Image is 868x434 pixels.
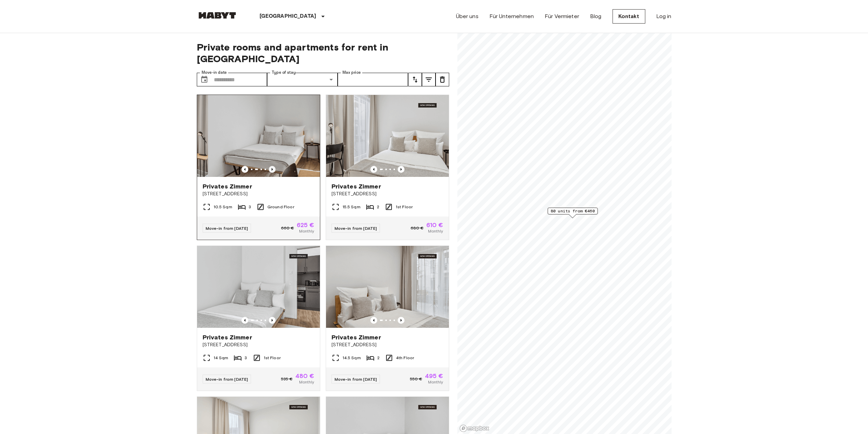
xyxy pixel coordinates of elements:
[398,317,404,324] button: Previous image
[281,376,293,382] span: 535 €
[295,373,314,379] span: 480 €
[214,204,232,210] span: 10.5 Sqm
[656,12,672,20] a: Log in
[197,41,449,65] span: Private rooms and apartments for rent in [GEOGRAPHIC_DATA]
[545,12,579,20] a: Für Vermieter
[335,226,377,231] span: Move-in from [DATE]
[370,166,377,173] button: Previous image
[281,225,294,231] span: 660 €
[489,12,534,20] a: Für Unternehmen
[342,70,361,75] label: Max price
[426,222,443,228] span: 610 €
[377,204,379,210] span: 2
[377,355,380,361] span: 2
[269,166,276,173] button: Previous image
[550,208,594,214] span: 80 units from €460
[396,204,413,210] span: 1st Floor
[241,166,248,173] button: Previous image
[203,191,314,197] span: [STREET_ADDRESS]
[456,12,479,20] a: Über uns
[370,317,377,324] button: Previous image
[208,95,330,177] img: Marketing picture of unit DE-13-001-002-001
[326,95,449,240] a: Marketing picture of unit DE-13-001-111-002Previous imagePrevious imagePrivates Zimmer[STREET_ADD...
[272,70,296,75] label: Type of stay
[203,182,252,191] span: Privates Zimmer
[332,341,443,348] span: [STREET_ADDRESS]
[202,70,227,75] label: Move-in date
[197,73,211,86] button: Choose date
[342,355,361,361] span: 14.5 Sqm
[422,73,436,86] button: tune
[299,379,314,385] span: Monthly
[203,341,314,348] span: [STREET_ADDRESS]
[459,424,489,432] a: Mapbox logo
[241,317,248,324] button: Previous image
[197,246,320,391] a: Marketing picture of unit DE-13-001-108-002Previous imagePrevious imagePrivates Zimmer[STREET_ADD...
[264,355,281,361] span: 1st Floor
[197,12,238,19] img: Habyt
[613,9,645,24] a: Kontakt
[436,73,449,86] button: tune
[547,208,598,218] div: Map marker
[428,228,443,234] span: Monthly
[408,73,422,86] button: tune
[326,246,449,328] img: Marketing picture of unit DE-13-001-409-001
[398,166,404,173] button: Previous image
[249,204,251,210] span: 3
[269,317,276,324] button: Previous image
[203,333,252,341] span: Privates Zimmer
[326,95,449,177] img: Marketing picture of unit DE-13-001-111-002
[197,95,320,240] a: Marketing picture of unit DE-13-001-002-001Marketing picture of unit DE-13-001-002-001Previous im...
[326,246,449,391] a: Marketing picture of unit DE-13-001-409-001Previous imagePrevious imagePrivates Zimmer[STREET_ADD...
[267,204,294,210] span: Ground Floor
[425,373,443,379] span: 495 €
[297,222,314,228] span: 625 €
[214,355,229,361] span: 14 Sqm
[411,225,424,231] span: 680 €
[206,226,248,231] span: Move-in from [DATE]
[260,12,317,20] p: [GEOGRAPHIC_DATA]
[396,355,414,361] span: 4th Floor
[197,246,320,328] img: Marketing picture of unit DE-13-001-108-002
[245,355,247,361] span: 3
[410,376,422,382] span: 550 €
[332,191,443,197] span: [STREET_ADDRESS]
[332,182,381,191] span: Privates Zimmer
[428,379,443,385] span: Monthly
[206,377,248,382] span: Move-in from [DATE]
[342,204,361,210] span: 15.5 Sqm
[299,228,314,234] span: Monthly
[590,12,602,20] a: Blog
[335,377,377,382] span: Move-in from [DATE]
[332,333,381,341] span: Privates Zimmer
